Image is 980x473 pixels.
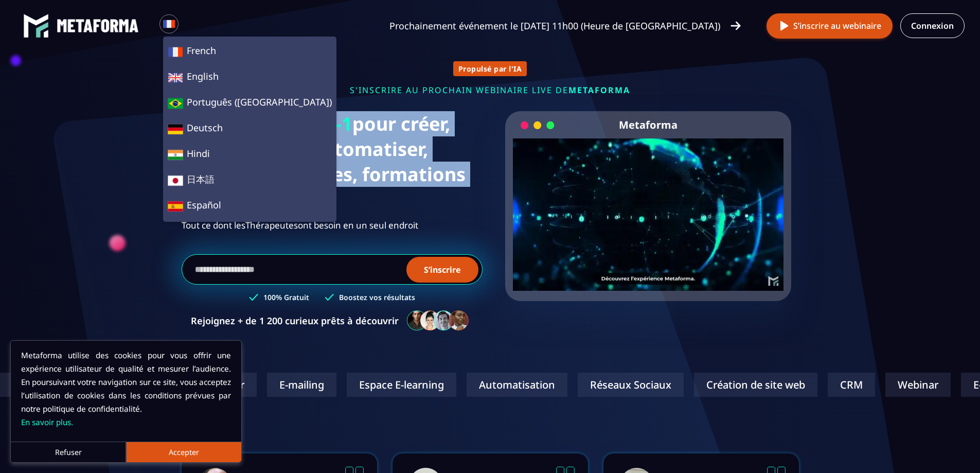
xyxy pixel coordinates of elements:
img: es [168,199,183,214]
h3: 100% Gratuit [263,292,309,302]
div: Automatisation [147,373,247,397]
div: Réseaux Sociaux [258,373,364,397]
div: Webinar [565,373,631,397]
img: fr [168,44,183,60]
img: logo [57,19,139,32]
img: en [168,70,183,85]
div: Espace E-learning [721,373,830,397]
div: Search for option [179,14,204,37]
video: Your browser does not support the video tag. [513,138,784,274]
img: checked [325,292,334,302]
img: hi [168,147,183,163]
div: Automatisation [841,373,941,397]
a: Connexion [900,13,965,38]
button: S’inscrire au webinaire [767,13,893,39]
span: 日本語 [168,173,332,188]
span: Thérapeutes [245,217,298,234]
span: Português ([GEOGRAPHIC_DATA]) [168,96,332,111]
img: community-people [404,310,473,331]
img: checked [249,292,258,302]
img: logo [23,13,49,39]
span: French [168,44,332,60]
span: Deutsch [168,121,332,137]
p: Metaforma utilise des cookies pour vous offrir une expérience utilisateur de qualité et mesurer l... [21,348,231,429]
input: Search for option [187,20,195,32]
p: Prochainement événement le [DATE] 11h00 (Heure de [GEOGRAPHIC_DATA]) [389,19,720,33]
img: arrow-right [730,20,741,31]
button: Refuser [11,442,126,462]
span: METAFORMA [568,84,630,96]
img: loading [521,120,555,130]
p: s'inscrire au prochain webinaire live de [182,84,799,96]
img: fr [163,17,175,30]
h2: Tout ce dont les ont besoin en un seul endroit [182,217,483,234]
span: Hindi [168,147,332,163]
h2: Metaforma [619,111,678,138]
h3: Boostez vos résultats [339,292,415,302]
div: Création de site web [374,373,497,397]
span: Español [168,199,332,214]
img: a0 [168,96,183,111]
button: Accepter [126,442,241,462]
button: S’inscrire [406,257,478,283]
p: Propulsé par l'IA [458,64,522,74]
span: English [168,70,332,85]
div: CRM [508,373,555,397]
img: ja [168,173,183,188]
div: E-mailing [641,373,710,397]
img: de [168,121,183,137]
a: En savoir plus. [21,417,73,427]
p: Rejoignez + de 1 200 curieux prêts à découvrir [191,314,399,327]
img: play [778,20,791,32]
